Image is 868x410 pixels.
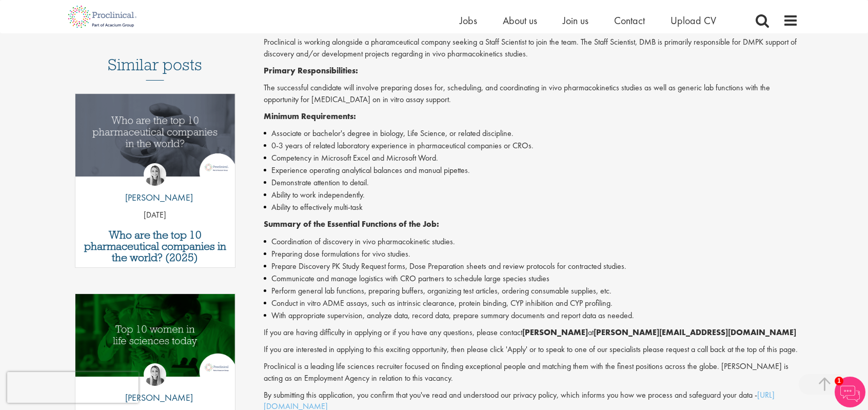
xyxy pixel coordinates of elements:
strong: [PERSON_NAME][EMAIL_ADDRESS][DOMAIN_NAME] [594,327,796,338]
strong: Summary of the Essential Functions of the Job: [264,219,439,229]
a: About us [503,14,537,27]
strong: [PERSON_NAME] [522,327,588,338]
a: Who are the top 10 pharmaceutical companies in the world? (2025) [81,229,230,263]
li: Experience operating analytical balances and manual pipettes. [264,164,799,177]
p: [PERSON_NAME] [117,391,193,404]
p: Proclinical is working alongside a pharamceutical company seeking a Staff Scientist to join the t... [264,36,799,60]
li: Preparing dose formulations for vivo studies. [264,248,799,260]
img: Top 10 pharmaceutical companies in the world 2025 [75,94,235,177]
li: Competency in Microsoft Excel and Microsoft Word. [264,152,799,164]
span: 1 [835,377,843,385]
li: Ability to work independently. [264,189,799,201]
img: Hannah Burke [144,363,166,386]
a: Hannah Burke [PERSON_NAME] [117,163,193,209]
iframe: reCAPTCHA [7,372,139,403]
p: If you are interested in applying to this exciting opportunity, then please click 'Apply' or to s... [264,344,799,356]
strong: Primary Responsibilities: [264,65,358,76]
li: Ability to effectively multi-task [264,201,799,213]
img: Hannah Burke [144,163,166,186]
li: 0-3 years of related laboratory experience in pharmaceutical companies or CROs. [264,140,799,152]
a: Join us [563,14,588,27]
img: Chatbot [835,377,865,407]
p: Proclinical is a leading life sciences recruiter focused on finding exceptional people and matchi... [264,361,799,384]
p: [PERSON_NAME] [117,191,193,204]
li: Conduct in vitro ADME assays, such as intrinsic clearance, protein binding, CYP inhibition and CY... [264,297,799,309]
p: The successful candidate will involve preparing doses for, scheduling, and coordinating in vivo p... [264,82,799,106]
li: Demonstrate attention to detail. [264,177,799,189]
a: Contact [614,14,645,27]
h3: Similar posts [108,56,202,81]
img: Top 10 women in life sciences today [75,294,235,377]
li: Associate or bachelor's degree in biology, Life Science, or related discipline. [264,127,799,140]
a: Hannah Burke [PERSON_NAME] [117,363,193,409]
li: Communicate and manage logistics with CRO partners to schedule large species studies [264,272,799,285]
strong: Minimum Requirements: [264,111,356,122]
li: Prepare Discovery PK Study Request forms, Dose Preparation sheets and review protocols for contra... [264,260,799,272]
a: Link to a post [75,294,235,385]
li: Coordination of discovery in vivo pharmacokinetic studies. [264,236,799,248]
a: Link to a post [75,94,235,185]
li: With appropriate supervision, analyze data, record data, prepare summary documents and report dat... [264,309,799,322]
p: [DATE] [75,209,235,221]
a: Upload CV [670,14,716,27]
a: Jobs [460,14,477,27]
li: Perform general lab functions, preparing buffers, organizing test articles, ordering consumable s... [264,285,799,297]
p: If you are having difficulty in applying or if you have any questions, please contact at [264,327,799,339]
